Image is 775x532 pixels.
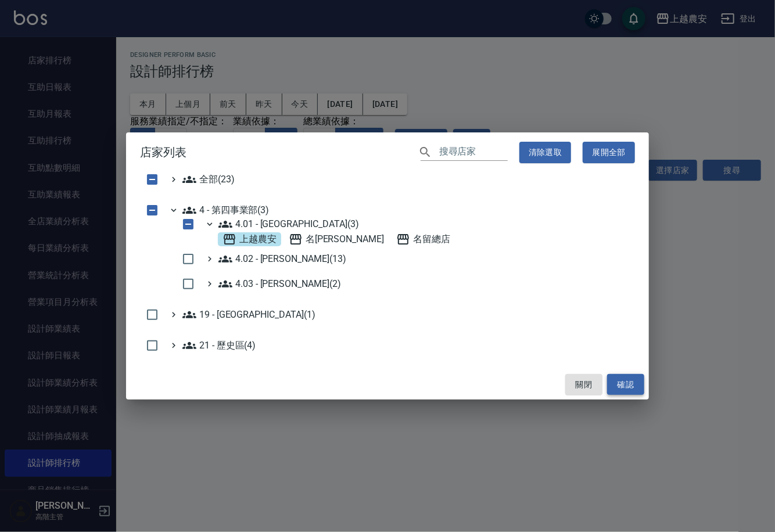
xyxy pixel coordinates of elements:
span: 上越農安 [223,232,277,246]
span: 21 - 歷史區(4) [182,339,256,353]
button: 清除選取 [519,142,572,163]
span: 全部(23) [182,172,235,186]
span: 4.01 - [GEOGRAPHIC_DATA](3) [218,217,359,231]
button: 關閉 [565,374,602,396]
button: 展開全部 [583,142,635,163]
span: 名[PERSON_NAME] [289,232,384,246]
h2: 店家列表 [126,132,649,172]
span: 4.02 - [PERSON_NAME](13) [218,252,346,266]
input: 搜尋店家 [439,144,508,161]
span: 名留總店 [396,232,450,246]
span: 19 - [GEOGRAPHIC_DATA](1) [182,308,315,322]
span: 4.03 - [PERSON_NAME](2) [218,277,341,291]
span: 4 - 第四事業部(3) [182,203,269,217]
button: 確認 [607,374,644,396]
